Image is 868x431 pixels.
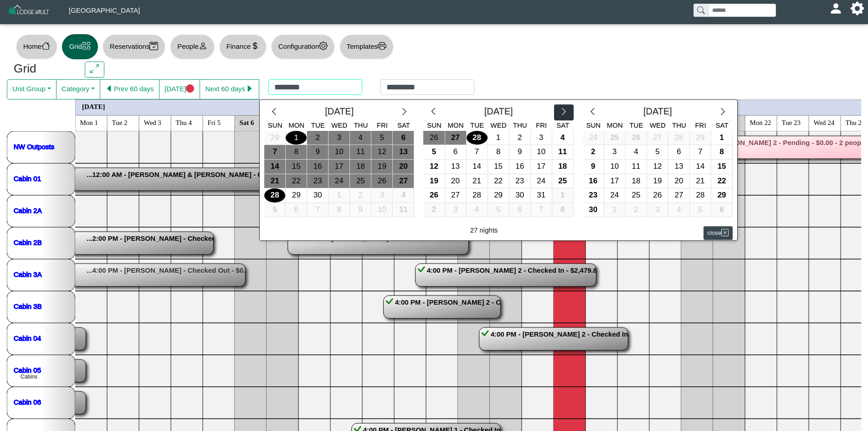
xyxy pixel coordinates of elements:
[583,203,604,218] button: 30
[488,188,509,203] div: 29
[583,145,604,159] div: 2
[488,131,509,145] button: 1
[626,145,647,159] div: 4
[690,174,711,189] button: 21
[443,104,554,121] div: [DATE]
[668,131,690,145] button: 28
[270,107,278,116] svg: chevron left
[423,160,444,174] div: 12
[607,121,623,129] span: Mon
[307,145,329,160] button: 9
[371,174,393,189] button: 26
[467,203,488,218] button: 4
[350,188,371,203] div: 2
[371,203,393,218] button: 10
[329,203,349,217] div: 8
[329,174,349,188] div: 24
[445,174,466,188] div: 20
[604,174,625,188] div: 17
[713,104,733,121] button: chevron right
[647,188,668,203] div: 26
[690,160,711,174] button: 14
[531,188,552,203] button: 31
[668,145,689,159] div: 6
[509,131,530,145] div: 2
[371,131,392,145] div: 5
[423,174,444,188] div: 19
[531,131,552,145] button: 3
[668,174,690,189] button: 20
[423,174,445,189] button: 19
[371,145,392,159] div: 12
[350,160,371,174] div: 18
[509,145,530,159] div: 9
[626,160,647,174] div: 11
[626,188,647,203] div: 25
[350,174,371,188] div: 25
[509,160,530,174] div: 16
[286,131,307,145] div: 1
[286,188,307,203] div: 29
[711,174,732,188] div: 22
[350,145,371,160] button: 11
[647,203,668,218] button: 3
[513,121,527,129] span: Thu
[629,121,643,129] span: Tue
[588,107,597,116] svg: chevron left
[668,145,690,160] button: 6
[711,188,732,203] div: 29
[711,160,733,174] button: 15
[695,121,706,129] span: Fri
[445,160,467,174] button: 13
[583,104,602,121] button: chevron left
[583,174,604,189] button: 16
[690,203,711,217] div: 5
[354,121,368,129] span: Thu
[423,203,444,217] div: 2
[329,188,349,203] div: 1
[264,203,286,218] button: 5
[329,203,350,218] button: 8
[445,188,467,203] button: 27
[264,145,285,159] div: 7
[377,121,388,129] span: Fri
[264,174,285,188] div: 21
[711,160,732,174] div: 15
[690,188,711,203] button: 28
[371,145,393,160] button: 12
[350,145,371,159] div: 11
[531,188,552,203] div: 31
[307,174,328,188] div: 23
[552,174,574,189] button: 25
[371,188,392,203] div: 3
[393,203,414,218] button: 11
[264,188,286,203] button: 28
[393,131,414,145] button: 6
[286,188,307,203] button: 29
[583,160,604,174] button: 9
[488,174,509,189] button: 22
[350,203,371,218] button: 9
[329,131,349,145] div: 3
[604,160,625,174] div: 10
[711,188,733,203] button: 29
[552,160,574,174] button: 18
[423,145,445,160] button: 5
[509,174,531,189] button: 23
[668,160,689,174] div: 13
[626,203,647,217] div: 2
[531,174,552,189] button: 24
[397,121,410,129] span: Sat
[467,145,488,160] button: 7
[647,160,668,174] button: 12
[288,121,304,129] span: Mon
[531,160,552,174] div: 17
[264,188,285,203] div: 28
[286,174,307,189] button: 22
[647,145,668,160] button: 5
[307,160,329,174] button: 16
